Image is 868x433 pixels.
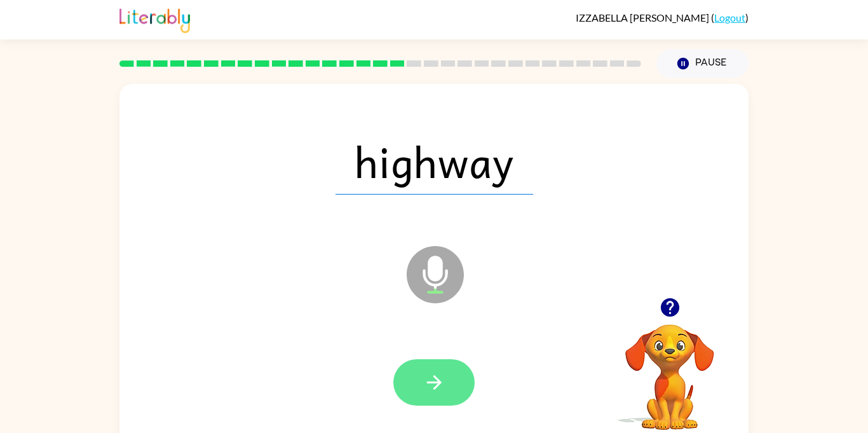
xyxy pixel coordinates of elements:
span: IZZABELLA [PERSON_NAME] [576,11,711,24]
img: Literably [119,5,190,33]
div: ( ) [576,11,749,24]
button: Pause [656,49,749,78]
span: highway [336,128,533,195]
video: Your browser must support playing .mp4 files to use Literably. Please try using another browser. [606,305,733,432]
a: Logout [714,11,745,24]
